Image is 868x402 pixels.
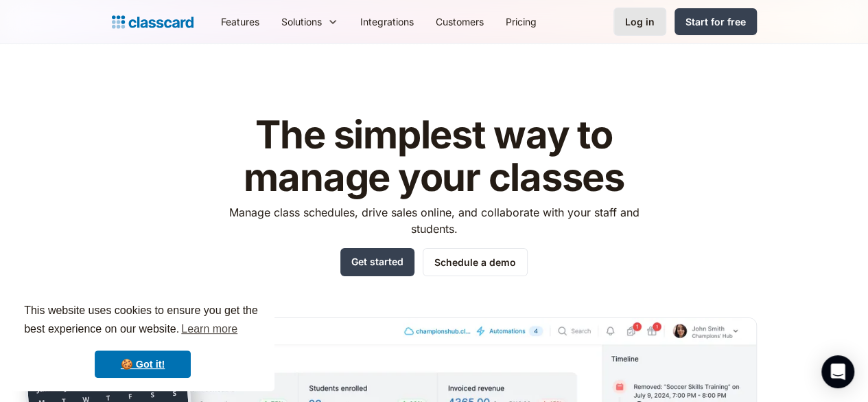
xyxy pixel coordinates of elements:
[495,6,548,37] a: Pricing
[349,6,425,37] a: Integrations
[24,302,261,339] span: This website uses cookies to ensure you get the best experience on our website.
[340,248,414,276] a: Get started
[95,350,191,378] a: dismiss cookie message
[216,114,652,199] h1: The simplest way to manage your classes
[613,8,666,36] a: Log in
[179,319,239,339] a: learn more about cookies
[216,204,652,237] p: Manage class schedules, drive sales online, and collaborate with your staff and students.
[210,6,270,37] a: Features
[423,248,528,276] a: Schedule a demo
[112,12,193,32] a: Logo
[425,6,495,37] a: Customers
[11,289,274,391] div: cookieconsent
[625,14,655,29] div: Log in
[821,355,854,388] div: Open Intercom Messenger
[675,8,757,35] a: Start for free
[281,14,322,29] div: Solutions
[270,6,349,37] div: Solutions
[685,14,746,29] div: Start for free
